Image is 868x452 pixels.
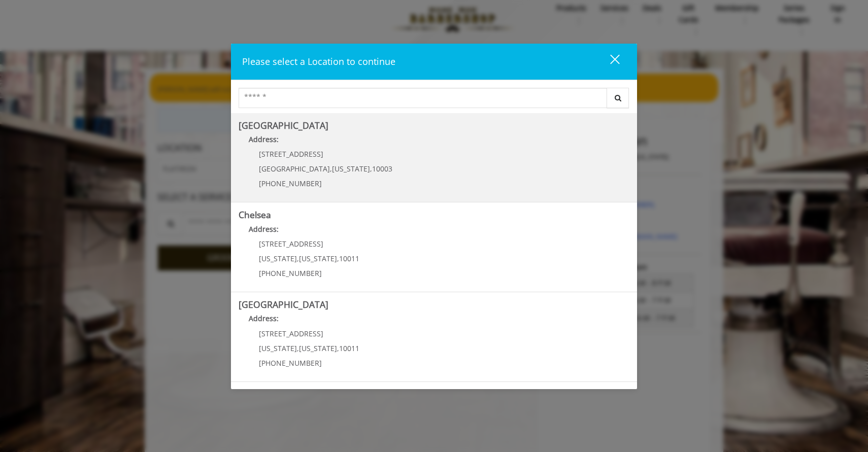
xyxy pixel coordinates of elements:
span: [STREET_ADDRESS] [259,239,323,249]
b: Address: [249,224,279,234]
span: [US_STATE] [332,164,370,173]
span: , [337,343,339,353]
span: [US_STATE] [299,343,337,353]
input: Search Center [239,88,607,108]
span: [US_STATE] [299,254,337,263]
b: [GEOGRAPHIC_DATA] [239,119,328,131]
div: Center Select [239,88,629,113]
span: 10003 [372,164,392,173]
span: , [337,254,339,263]
span: 10011 [339,343,359,353]
div: close dialog [598,54,619,69]
span: [STREET_ADDRESS] [259,149,323,159]
b: Address: [249,134,279,144]
span: [PHONE_NUMBER] [259,358,322,368]
button: close dialog [591,51,626,72]
b: Chelsea [239,208,271,221]
i: Search button [612,94,624,101]
span: , [330,164,332,173]
span: [GEOGRAPHIC_DATA] [259,164,330,173]
span: , [297,343,299,353]
span: , [297,254,299,263]
b: [GEOGRAPHIC_DATA] [239,298,328,310]
b: Address: [249,314,279,323]
span: [STREET_ADDRESS] [259,329,323,338]
span: [US_STATE] [259,343,297,353]
span: 10011 [339,254,359,263]
span: [PHONE_NUMBER] [259,179,322,188]
span: [PHONE_NUMBER] [259,268,322,278]
span: Please select a Location to continue [242,55,395,67]
span: , [370,164,372,173]
span: [US_STATE] [259,254,297,263]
